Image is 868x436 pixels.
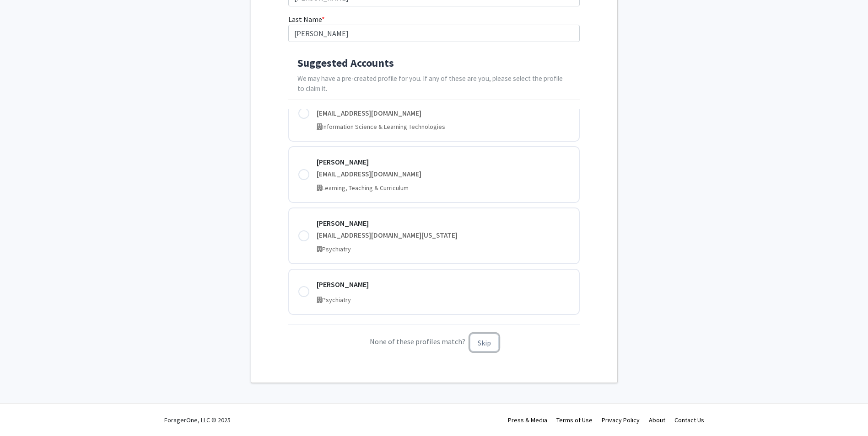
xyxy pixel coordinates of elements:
span: Psychiatry [322,245,351,253]
a: Terms of Use [556,416,593,424]
a: Privacy Policy [602,416,640,424]
button: Skip [470,334,499,351]
div: [EMAIL_ADDRESS][DOMAIN_NAME] [317,108,570,119]
iframe: Chat [7,395,39,429]
div: [EMAIL_ADDRESS][DOMAIN_NAME] [317,169,570,180]
span: Psychiatry [322,296,351,304]
a: Contact Us [674,416,704,424]
p: We may have a pre-created profile for you. If any of these are you, please select the profile to ... [297,74,571,95]
div: [PERSON_NAME] [317,156,570,167]
a: Press & Media [508,416,547,424]
div: ForagerOne, LLC © 2025 [164,404,231,436]
div: [PERSON_NAME] [317,279,570,290]
h4: Suggested Accounts [297,57,571,70]
p: None of these profiles match? [288,334,580,351]
span: Last Name [288,15,322,24]
span: Information Science & Learning Technologies [322,122,445,131]
div: [EMAIL_ADDRESS][DOMAIN_NAME][US_STATE] [317,230,570,241]
div: [PERSON_NAME] [317,218,570,229]
a: About [649,416,665,424]
span: Learning, Teaching & Curriculum [322,184,409,192]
